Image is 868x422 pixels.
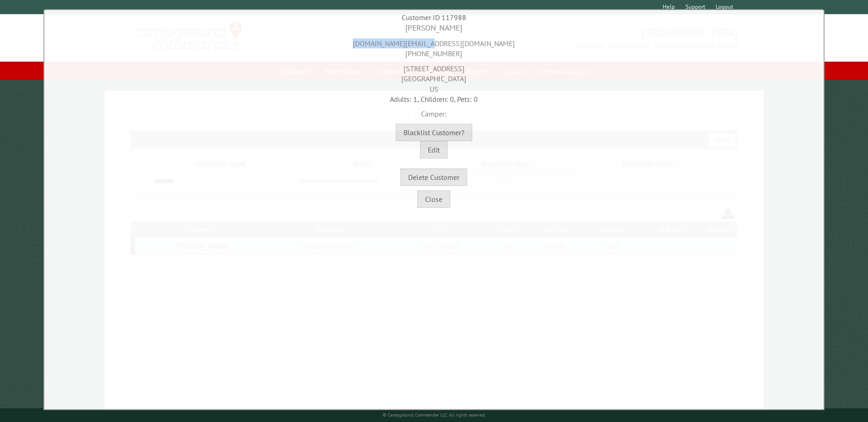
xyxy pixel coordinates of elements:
[47,22,821,34] div: [PERSON_NAME]
[47,12,821,22] div: Customer ID 117988
[47,94,821,104] div: Adults: 1, Children: 0, Pets: 0
[47,59,821,94] div: [STREET_ADDRESS] [GEOGRAPHIC_DATA] US
[420,141,447,158] button: Edit
[47,34,821,59] div: [DOMAIN_NAME][EMAIL_ADDRESS][DOMAIN_NAME] [PHONE_NUMBER]
[417,190,450,208] button: Close
[396,124,472,141] button: Blacklist Customer?
[400,169,467,186] button: Delete Customer
[383,412,486,418] small: © Campground Commander LLC. All rights reserved.
[47,104,821,119] div: Camper:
